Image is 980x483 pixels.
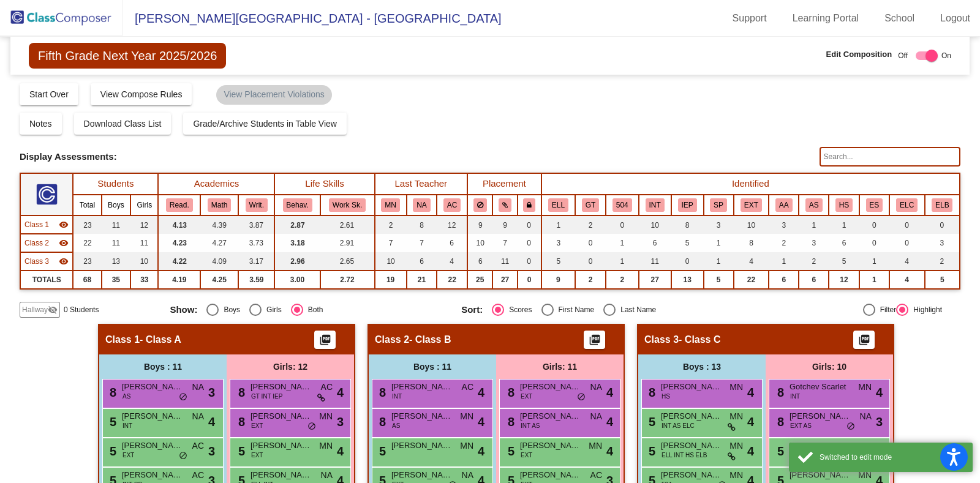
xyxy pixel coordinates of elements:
td: 8 [407,215,437,234]
mat-icon: visibility [59,256,69,266]
td: 5 [541,252,575,271]
span: Off [898,50,908,61]
td: 6 [407,252,437,271]
th: Academics [158,173,274,195]
span: 8 [235,386,245,399]
th: Keep with students [492,195,517,215]
button: Start Over [20,83,78,105]
td: 1 [859,252,889,271]
td: 2 [575,271,606,289]
span: 3 [876,413,883,431]
div: Highlight [908,304,942,315]
span: HS [661,392,670,401]
button: Print Students Details [853,331,875,349]
span: MN [460,440,473,452]
span: INT [392,392,402,401]
td: 2.91 [320,234,375,252]
td: 5 [925,271,960,289]
td: 3.17 [238,252,274,271]
td: 2.65 [320,252,375,271]
td: 11 [102,234,131,252]
div: Scores [504,304,532,315]
td: 0 [925,215,960,234]
span: - Class A [140,334,181,346]
span: [PERSON_NAME] [122,440,183,452]
th: Girls [130,195,158,215]
span: MN [319,440,333,452]
mat-icon: picture_as_pdf [587,334,602,351]
input: Search... [820,147,960,167]
td: 2 [606,271,639,289]
mat-icon: visibility_off [48,305,58,315]
span: Grade/Archive Students in Table View [193,119,337,129]
span: Hallway [22,304,48,315]
td: 6 [437,234,467,252]
span: Class 3 [24,256,49,267]
td: 0 [606,215,639,234]
td: 8 [671,215,704,234]
div: Filter [875,304,897,315]
th: Monica Newman [375,195,407,215]
div: Girls: 10 [766,354,893,379]
td: 10 [375,252,407,271]
span: [PERSON_NAME] [251,381,312,393]
th: SPEECH [704,195,734,215]
td: 2.72 [320,271,375,289]
td: 6 [467,252,492,271]
span: 8 [235,415,245,429]
span: 4 [208,413,215,431]
span: INT [123,421,132,430]
span: Class 2 [24,238,49,249]
td: 4.19 [158,271,200,289]
td: 13 [102,252,131,271]
button: Work Sk. [329,198,366,212]
td: Hidden teacher - Class B [20,234,73,252]
td: 2 [925,252,960,271]
span: 3 [337,413,344,431]
button: EXT [741,198,762,212]
td: 11 [492,252,517,271]
td: 1 [704,252,734,271]
td: 5 [829,252,859,271]
span: 4 [478,383,484,402]
button: View Compose Rules [91,83,192,105]
span: Start Over [29,89,69,99]
button: Notes [20,113,62,135]
span: 5 [646,415,655,429]
span: [PERSON_NAME] [122,410,183,422]
span: Gotchev Scarlet [790,381,851,393]
td: 1 [859,271,889,289]
button: IEP [678,198,697,212]
span: INT AS [521,421,540,430]
button: AC [443,198,461,212]
span: [PERSON_NAME] [251,410,312,422]
span: [PERSON_NAME] [122,381,183,393]
td: 2.87 [274,215,320,234]
th: Keep with teacher [518,195,541,215]
mat-radio-group: Select an option [170,304,452,316]
td: 9 [467,215,492,234]
td: 4 [734,252,769,271]
span: 4 [747,413,754,431]
button: Read. [166,198,193,212]
button: MN [381,198,399,212]
td: 4.39 [200,215,238,234]
div: Boys [219,304,240,315]
button: Math [208,198,231,212]
div: Last Name [616,304,656,315]
span: INT AS ELC [661,421,695,430]
td: 13 [671,271,704,289]
td: 23 [73,215,101,234]
span: EXT AS [790,421,812,430]
span: 8 [376,415,386,429]
span: Fifth Grade Next Year 2025/2026 [29,43,226,69]
td: 35 [102,271,131,289]
span: AC [321,381,333,394]
th: ELL Class B [925,195,960,215]
button: GT [582,198,599,212]
span: 8 [774,415,784,429]
td: 9 [541,271,575,289]
td: Hidden teacher - Class C [20,252,73,271]
th: 504 Plan [606,195,639,215]
div: Boys : 11 [369,354,496,379]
